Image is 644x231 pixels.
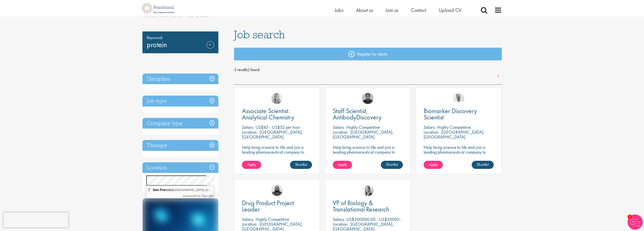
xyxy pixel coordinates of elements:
a: Apply [333,161,352,169]
a: Associate Scientist: Analytical Chemistry [242,108,312,120]
span: Salary [333,124,344,130]
a: Shortlist [381,161,403,169]
a: Jobs [335,7,343,13]
p: US$300000.00 - US$350000.00 per annum [346,216,427,222]
p: [GEOGRAPHIC_DATA], [GEOGRAPHIC_DATA] [424,129,484,140]
span: Apply [247,162,256,167]
h3: Location [142,162,218,173]
span: Location: [242,221,257,227]
span: Apply [338,162,347,167]
h3: Company type [142,118,218,129]
a: Contact [411,7,426,13]
p: Help bring science to life and join a leading pharmaceutical company to play a key role in delive... [424,145,494,169]
span: Salary [424,124,435,130]
p: Help bring science to life and join a leading pharmaceutical company to play a key role in delive... [242,145,312,169]
span: Location: [333,221,348,227]
p: Highly Competitive [346,124,380,130]
span: Location: [333,129,348,135]
p: [GEOGRAPHIC_DATA], [GEOGRAPHIC_DATA] [242,129,303,140]
img: Ashley Bennett [271,185,283,196]
span: Associate Scientist: Analytical Chemistry [242,106,294,121]
span: Job search [234,28,285,41]
div: protein [142,31,218,53]
span: Keyword: [147,34,214,41]
h3: Therapy [142,140,218,151]
img: Joshua Bye [453,93,464,104]
a: Shortlist [290,161,312,169]
span: 1 [628,215,632,219]
span: Apply [429,162,438,167]
span: ncisco [153,188,175,192]
span: Location: [242,129,257,135]
span: Staff Scientist, AntibodyDiscovery [333,106,382,121]
span: Salary [242,216,253,222]
a: 1 [494,74,502,79]
a: VP of Biology & Translational Research [333,200,403,212]
img: Sofia Amark [362,185,373,196]
a: Join us [386,7,398,13]
p: [GEOGRAPHIC_DATA], [GEOGRAPHIC_DATA] [333,129,393,140]
a: Drug Product Project Leader [242,200,312,212]
a: Staff Scientist, AntibodyDiscovery [333,108,403,120]
a: Apply [424,161,443,169]
span: Salary [242,124,253,130]
p: Help bring science to life and join a leading pharmaceutical company to play a key role in delive... [333,145,403,169]
span: 5 result(s) found [234,66,502,74]
h3: Job type [142,96,218,106]
a: Apply [242,161,261,169]
p: US$45 - US$52 per hour [256,124,300,130]
a: About us [356,7,373,13]
span: Location: [424,129,439,135]
img: Mike Raletz [362,93,373,104]
span: Biomarker Discovery Scientist [424,106,477,121]
span: Drug Product Project Leader [242,199,294,214]
a: Register for alerts [234,48,502,60]
span: Salary [333,216,344,222]
iframe: reCAPTCHA [4,212,68,227]
img: Shannon Briggs [271,93,283,104]
a: Biomarker Discovery Scientist [424,108,494,120]
span: San Fra [153,188,165,192]
a: Shortlist [472,161,494,169]
p: Highly Competitive [437,124,471,130]
a: Upload CV [439,7,461,13]
h3: Discipline [142,74,218,84]
p: Highly Competitive [256,216,289,222]
span: [GEOGRAPHIC_DATA], [GEOGRAPHIC_DATA] [175,188,235,191]
span: VP of Biology & Translational Research [333,199,389,214]
a: Remove [206,41,214,56]
img: Chatbot [628,215,643,230]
